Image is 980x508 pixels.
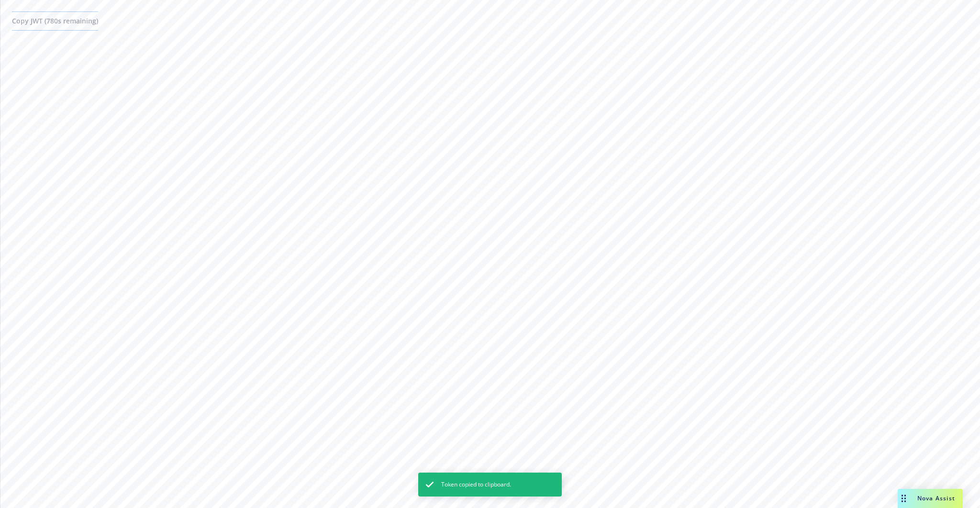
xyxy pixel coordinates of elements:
button: Copy JWT (780s remaining) [12,11,98,31]
span: Token copied to clipboard. [441,480,511,489]
button: Nova Assist [898,489,963,508]
span: Copy JWT ( 780 s remaining) [12,16,98,25]
span: Nova Assist [917,494,955,502]
div: Drag to move [898,489,910,508]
